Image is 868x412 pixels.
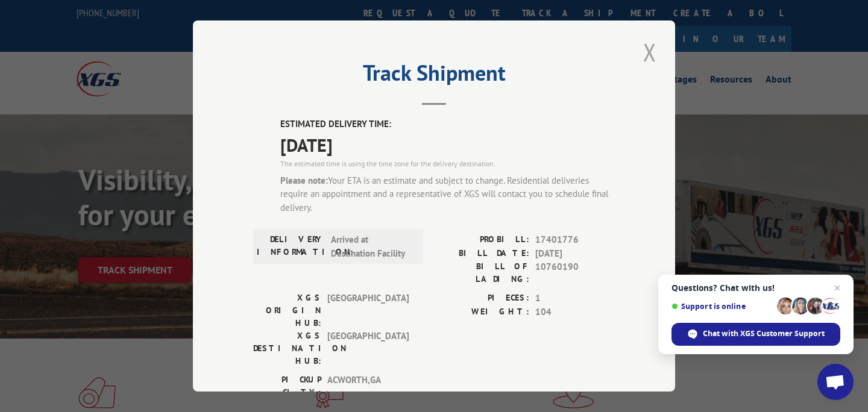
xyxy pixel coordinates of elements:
[703,328,825,339] span: Chat with XGS Customer Support
[327,373,409,399] span: ACWORTH , GA
[434,260,529,286] label: BILL OF LADING:
[640,36,660,69] button: Close modal
[280,175,328,186] strong: Please note:
[253,64,615,87] h2: Track Shipment
[253,373,321,399] label: PICKUP CITY:
[535,247,615,261] span: [DATE]
[280,131,615,158] span: [DATE]
[253,292,321,329] label: XGS ORIGIN HUB:
[671,283,840,293] span: Questions? Chat with us!
[535,233,615,247] span: 17401776
[280,174,615,215] div: Your ETA is an estimate and subject to change. Residential deliveries require an appointment and ...
[671,302,773,311] span: Support is online
[257,233,325,260] label: DELIVERY INFORMATION:
[327,292,409,329] span: [GEOGRAPHIC_DATA]
[331,233,412,260] span: Arrived at Destination Facility
[280,117,615,131] label: ESTIMATED DELIVERY TIME:
[434,247,529,261] label: BILL DATE:
[434,292,529,305] label: PIECES:
[535,305,615,319] span: 104
[817,364,854,400] a: Open chat
[434,233,529,247] label: PROBILL:
[535,260,615,286] span: 10760190
[280,158,615,169] div: The estimated time is using the time zone for the delivery destination.
[434,305,529,319] label: WEIGHT:
[253,329,321,367] label: XGS DESTINATION HUB:
[535,292,615,305] span: 1
[327,329,409,367] span: [GEOGRAPHIC_DATA]
[671,323,840,346] span: Chat with XGS Customer Support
